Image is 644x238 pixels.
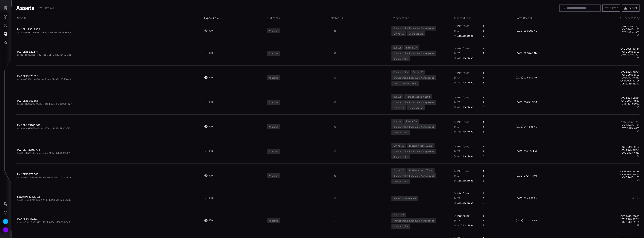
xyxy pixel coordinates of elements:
[452,15,515,21] th: Associations
[516,101,537,104] time: [DATE] 01:43:12 PM
[457,72,469,75] span: Platforms
[578,31,640,34] a: CVE-2023-4863
[457,170,469,173] span: Platforms
[483,34,495,37] div: 0
[483,170,495,173] div: 1
[394,71,408,73] div: Crowdstrike
[394,52,434,54] div: Crowdstrike Exposure Management
[578,170,640,173] a: CVE-2025-49144
[483,25,495,28] div: 1
[17,78,71,81] span: asset--e7860cce-8acd-454f-910b-a8a1355faec6
[394,82,417,85] div: Tanium Asset Cloud
[209,174,212,178] div: 100
[394,169,404,172] div: Entra ID
[329,16,389,20] div: Toggle sort direction
[394,46,401,49] div: Qualys
[457,155,473,158] span: Applications
[209,76,212,79] div: 100
[457,81,473,84] span: Applications
[578,25,640,28] a: CVE-2025-42701
[578,53,640,56] a: CVE-2025-42701
[409,169,432,172] div: Tanium Asset Cloud
[457,130,473,133] span: Applications
[394,27,434,29] div: Crowdstrike Exposure Management
[17,127,70,130] span: asset--b8e12d78-8549-44f0-acdb-88a57df23f43
[483,219,495,222] div: 1
[483,155,495,158] div: 0
[578,197,640,200] div: 0 vuln.
[483,224,495,227] div: 0
[5,219,6,223] span: A
[637,56,640,59] button: +6
[578,145,640,148] a: CVE-2016-2183
[636,105,640,108] button: +39
[269,175,278,177] div: Windows
[17,16,202,20] div: Toggle sort direction
[457,57,473,60] span: Applications
[17,28,40,31] a: PW10N1SS212322
[17,151,70,154] span: asset--88ae17d6-1c57-45de-a0d7-32b3f6ffe727
[394,76,434,79] div: Crowdstrike Exposure Management
[394,150,434,153] div: Crowdstrike Exposure Management
[516,52,537,54] time: [DATE] 05:56:40 AM
[209,219,212,222] div: 100
[457,96,469,99] span: Platforms
[578,47,640,50] a: CVE-2025-49144
[578,99,640,102] a: CVE-2024-4603
[483,81,495,84] div: 0
[602,4,620,12] button: Filter
[457,47,469,50] span: Platforms
[483,96,495,99] div: 1
[409,32,423,35] div: Crowdstrike
[637,224,640,227] button: +3
[578,127,640,130] a: CVE-2023-4863
[17,221,70,224] span: asset--0bfcc0a5-3212-4514-801a-fff50399a1e9
[483,125,495,128] div: 1
[578,102,640,105] a: CVE-2018-8032
[483,106,495,109] div: 0
[394,101,434,104] div: Crowdstrike Exposure Management
[209,51,212,55] div: 100
[17,217,38,221] a: PW10E1SS64149
[637,34,640,37] button: +3
[483,214,495,217] div: 1
[483,174,495,177] div: 1
[394,197,416,200] div: Manually Uploaded
[17,176,71,179] span: asset--15f78180-3853-45f1-bc68-764477cb3826
[516,16,576,20] div: Toggle sort direction
[16,5,34,11] h1: Assets
[394,214,404,216] div: Entra ID
[457,121,469,124] span: Platforms
[578,124,640,127] a: CVE-2016-2183
[269,219,278,222] div: Windows
[17,50,38,53] a: PW10E1SS22274
[209,197,212,200] div: 100
[457,76,460,79] span: IP
[394,95,401,98] div: Qualys
[578,173,640,176] a: CVE-2025-29803
[0,217,11,226] button: A
[394,107,404,109] div: Entra ID
[209,101,212,104] div: 100
[265,15,328,21] th: Platforms
[269,76,278,79] div: Windows
[406,120,417,122] div: Entra ID
[406,95,430,98] div: Tanium Asset Cloud
[516,125,537,128] time: [DATE] 04:45:48 AM
[457,145,469,148] span: Platforms
[409,144,432,147] div: Tanium Asset Cloud
[457,201,473,204] span: Applications
[457,101,460,104] span: IP
[578,73,640,76] a: CVE-2016-2183
[578,218,640,221] a: CVE-2025-42701
[578,76,640,79] a: CVE-2023-4863
[516,219,537,222] time: [DATE] 03:18:32 AM
[578,79,640,82] a: CVE-2025-42706
[483,179,495,182] div: 0
[394,175,434,177] div: Crowdstrike Exposure Management
[483,29,495,32] div: 1
[209,150,212,153] div: 100
[516,197,537,200] time: [DATE] 02:43:39 PM
[578,148,640,151] a: CVE-2025-42701
[578,96,640,99] a: CVE-2024-22351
